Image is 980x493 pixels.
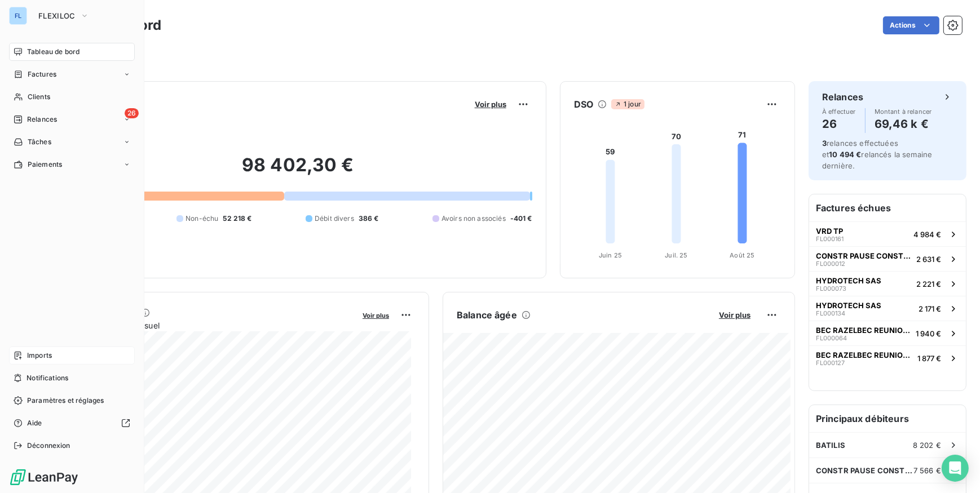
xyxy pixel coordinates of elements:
[27,441,70,451] span: Déconnexion
[27,114,57,125] span: Relances
[611,99,644,109] span: 1 jour
[223,214,251,224] span: 52 218 €
[510,214,532,224] span: -401 €
[363,312,389,319] span: Voir plus
[64,154,532,188] h2: 98 402,30 €
[829,150,861,159] span: 10 494 €
[809,271,966,296] button: HYDROTECH SASFL0000732 221 €
[883,16,939,34] button: Actions
[822,139,932,170] span: relances effectuées et relancés la semaine dernière.
[816,335,847,341] span: FL000064
[315,214,354,224] span: Débit divers
[809,194,966,221] h6: Factures échues
[28,159,62,170] span: Paiements
[38,11,76,20] span: FLEXILOC
[457,308,517,322] h6: Balance âgée
[816,260,845,267] span: FL000012
[809,405,966,432] h6: Principaux débiteurs
[27,47,80,57] span: Tableau de bord
[816,276,881,285] span: HYDROTECH SAS
[28,69,56,79] span: Factures
[9,65,135,83] a: Factures
[9,347,135,365] a: Imports
[9,414,135,432] a: Aide
[816,326,911,335] span: BEC RAZELBEC REUNION EASYNOV
[816,441,845,450] span: BATILIS
[809,221,966,246] button: VRD TPFL0001614 984 €
[942,455,969,482] div: Open Intercom Messenger
[28,92,50,102] span: Clients
[816,359,845,366] span: FL000127
[27,350,52,361] span: Imports
[9,156,135,174] a: Paiements
[125,108,139,118] span: 26
[9,392,135,410] a: Paramètres et réglages
[27,418,42,428] span: Aide
[359,310,392,320] button: Voir plus
[475,100,506,109] span: Voir plus
[822,139,827,148] span: 3
[919,304,941,313] span: 2 171 €
[816,251,912,260] span: CONSTR PAUSE CONSTRUCTION ET TERRASSEMENT
[875,108,932,115] span: Montant à relancer
[822,115,856,133] h4: 26
[809,246,966,271] button: CONSTR PAUSE CONSTRUCTION ET TERRASSEMENTFL0000122 631 €
[9,110,135,128] a: 26Relances
[719,310,751,319] span: Voir plus
[816,236,844,242] span: FL000161
[875,115,932,133] h4: 69,46 k €
[916,279,941,288] span: 2 221 €
[822,90,863,104] h6: Relances
[809,296,966,321] button: HYDROTECH SASFL0001342 171 €
[9,7,27,25] div: FL
[599,251,622,259] tspan: Juin 25
[730,251,754,259] tspan: Août 25
[913,441,941,450] span: 8 202 €
[665,251,687,259] tspan: Juil. 25
[716,310,754,320] button: Voir plus
[64,319,355,331] span: Chiffre d'affaires mensuel
[359,214,379,224] span: 386 €
[816,285,846,292] span: FL000073
[809,345,966,370] button: BEC RAZELBEC REUNION EASYNOVFL0001271 877 €
[816,226,843,236] span: VRD TP
[816,301,881,310] span: HYDROTECH SAS
[913,466,941,475] span: 7 566 €
[916,255,941,264] span: 2 631 €
[816,310,845,317] span: FL000134
[913,230,941,239] span: 4 984 €
[816,466,913,475] span: CONSTR PAUSE CONSTRUCTION ET TERRASSEMENT
[27,373,68,383] span: Notifications
[9,43,135,61] a: Tableau de bord
[9,468,79,486] img: Logo LeanPay
[471,99,510,109] button: Voir plus
[809,321,966,345] button: BEC RAZELBEC REUNION EASYNOVFL0000641 940 €
[916,329,941,338] span: 1 940 €
[917,354,941,363] span: 1 877 €
[9,133,135,151] a: Tâches
[822,108,856,115] span: À effectuer
[9,88,135,106] a: Clients
[442,214,506,224] span: Avoirs non associés
[574,97,593,111] h6: DSO
[186,214,218,224] span: Non-échu
[27,396,104,406] span: Paramètres et réglages
[816,350,913,359] span: BEC RAZELBEC REUNION EASYNOV
[28,137,51,147] span: Tâches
